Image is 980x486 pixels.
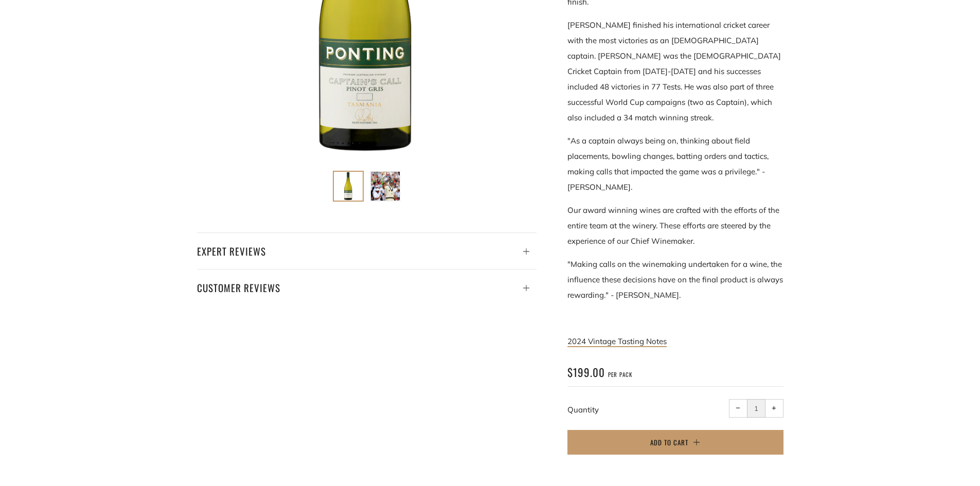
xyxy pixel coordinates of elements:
p: "As a captain always being on, thinking about field placements, bowling changes, batting orders a... [567,133,783,195]
button: Add to Cart [567,430,783,455]
span: $199.00 [567,364,605,380]
button: Load image into Gallery viewer, Ponting &#39;Captain&#39;s Call&#39; Tasmanian Pinot Gris 2024 [333,171,364,202]
span: Add to Cart [650,437,688,447]
span: + [772,406,776,410]
p: Our award winning wines are crafted with the efforts of the entire team at the winery. These effo... [567,203,783,249]
label: Quantity [567,405,599,415]
a: Expert Reviews [197,232,537,260]
h4: Customer Reviews [197,279,537,296]
input: quantity [747,399,765,418]
h4: Expert Reviews [197,242,537,260]
span: per pack [608,371,632,379]
img: Load image into Gallery viewer, Ponting &#39;Captain&#39;s Call&#39; Tasmanian Pinot Gris 2024 [371,172,400,201]
p: [PERSON_NAME] finished his international cricket career with the most victories as an [DEMOGRAPHI... [567,17,783,125]
p: "Making calls on the winemaking undertaken for a wine, the influence these decisions have on the ... [567,257,783,303]
a: Customer Reviews [197,269,537,296]
a: 2024 Vintage Tasting Notes [567,336,667,347]
span: − [736,406,740,410]
img: Load image into Gallery viewer, Ponting &#39;Captain&#39;s Call&#39; Tasmanian Pinot Gris 2024 [334,172,363,201]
